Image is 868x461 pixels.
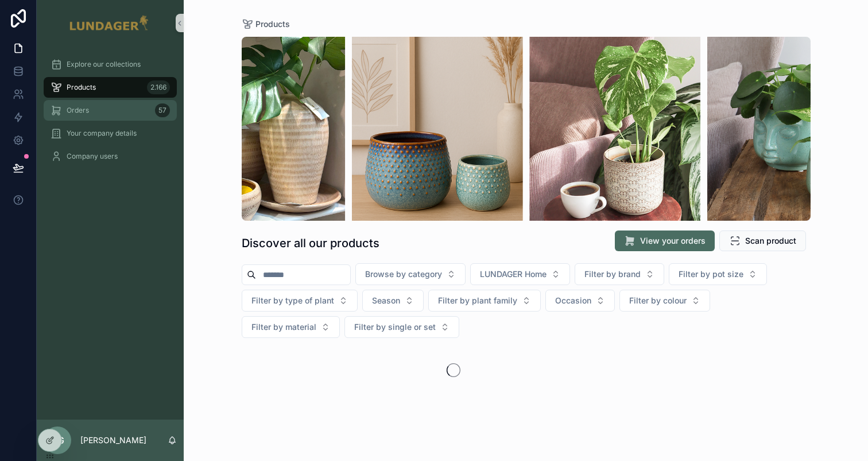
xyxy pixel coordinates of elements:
span: LUNDAGER Home [480,268,547,280]
button: Select Button [344,316,459,338]
span: Products [255,18,290,30]
span: Filter by material [251,321,316,333]
img: App logo [69,14,151,32]
span: Scan product [745,235,796,247]
span: Your company details [67,129,137,138]
span: View your orders [640,235,706,247]
span: Browse by category [365,268,442,280]
button: Select Button [470,263,570,285]
div: scrollable content [37,46,184,182]
span: Occasion [555,295,591,306]
span: Filter by pot size [679,268,743,280]
button: Select Button [242,316,340,338]
span: Explore our collections [67,60,141,69]
button: Select Button [619,290,710,312]
button: Select Button [669,263,767,285]
div: 57 [155,103,170,117]
p: [PERSON_NAME] [80,435,146,446]
button: Select Button [575,263,664,285]
button: View your orders [615,230,715,251]
span: Filter by single or set [354,321,436,333]
a: Your company details [44,123,177,144]
span: Filter by colour [629,295,687,306]
a: Products [242,18,290,30]
a: Products2.166 [44,77,177,98]
button: Scan product [719,230,806,251]
span: Orders [67,106,89,115]
h1: Discover all our products [242,235,379,251]
button: Select Button [362,290,424,312]
a: Orders57 [44,100,177,121]
span: Filter by plant family [438,295,517,306]
span: Filter by type of plant [251,295,334,306]
a: Explore our collections [44,54,177,75]
a: Company users [44,146,177,167]
span: Products [67,83,96,92]
div: 2.166 [147,80,170,94]
button: Select Button [242,290,358,312]
span: Company users [67,152,118,161]
span: Filter by brand [584,268,641,280]
button: Select Button [355,263,466,285]
span: Season [372,295,400,306]
button: Select Button [545,290,615,312]
button: Select Button [428,290,541,312]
